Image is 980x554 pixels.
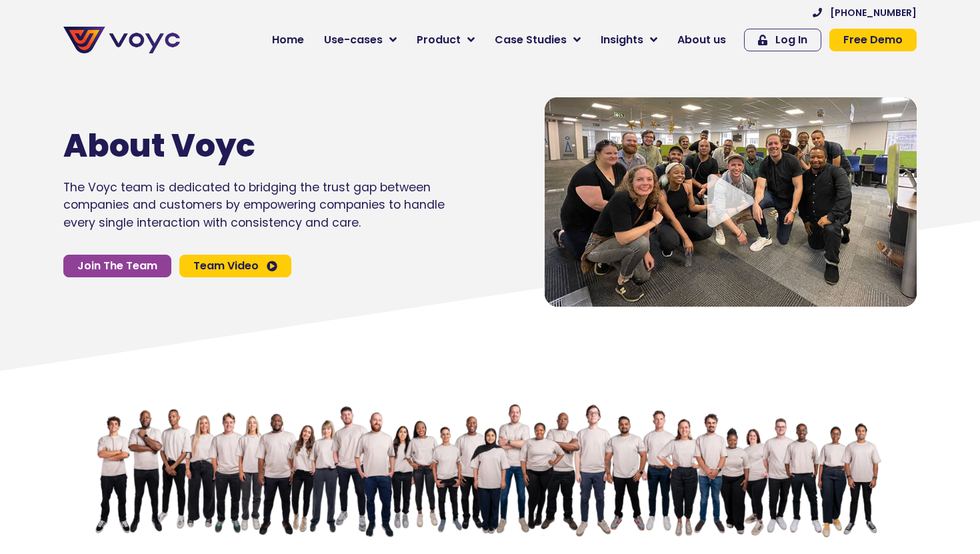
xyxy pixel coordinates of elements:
span: Team Video [193,261,259,271]
span: Join The Team [77,261,157,271]
img: voyc-full-logo [63,27,180,53]
a: Insights [591,27,667,53]
a: Team Video [179,255,291,277]
span: [PHONE_NUMBER] [830,8,917,17]
a: Use-cases [314,27,407,53]
span: Log In [775,35,807,45]
span: Case Studies [495,32,567,48]
a: Case Studies [485,27,591,53]
a: About us [667,27,736,53]
h1: About Voyc [63,127,405,165]
a: Product [407,27,485,53]
span: Use-cases [324,32,383,48]
a: Log In [744,29,821,51]
a: Free Demo [829,29,917,51]
div: Video play button [704,174,757,229]
span: Free Demo [843,35,903,45]
span: About us [677,32,726,48]
span: Product [417,32,461,48]
a: Join The Team [63,255,171,277]
p: The Voyc team is dedicated to bridging the trust gap between companies and customers by empowerin... [63,179,445,231]
a: [PHONE_NUMBER] [813,8,917,17]
span: Insights [601,32,643,48]
span: Home [272,32,304,48]
a: Home [262,27,314,53]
